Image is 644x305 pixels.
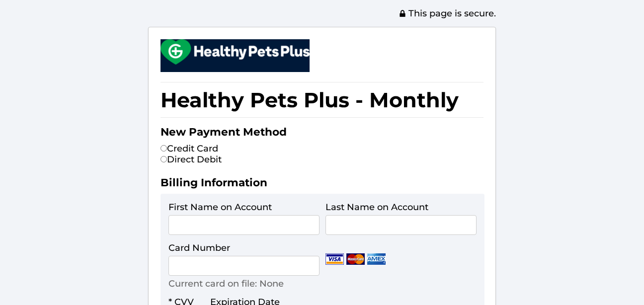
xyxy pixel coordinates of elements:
[367,253,386,265] img: Amex
[325,202,428,213] label: Last Name on Account
[161,82,483,118] h1: Healthy Pets Plus - Monthly
[168,242,230,253] label: Card Number
[325,253,344,265] img: Visa
[161,39,310,65] img: small.png
[161,154,222,165] label: Direct Debit
[161,143,218,154] label: Credit Card
[161,156,167,162] input: Direct Debit
[399,8,496,19] span: This page is secure.
[346,253,365,265] img: Mastercard
[168,278,284,289] p: Current card on file: None
[168,202,272,213] label: First Name on Account
[161,176,483,194] h2: Billing Information
[161,145,167,152] input: Credit Card
[161,125,483,143] h2: New Payment Method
